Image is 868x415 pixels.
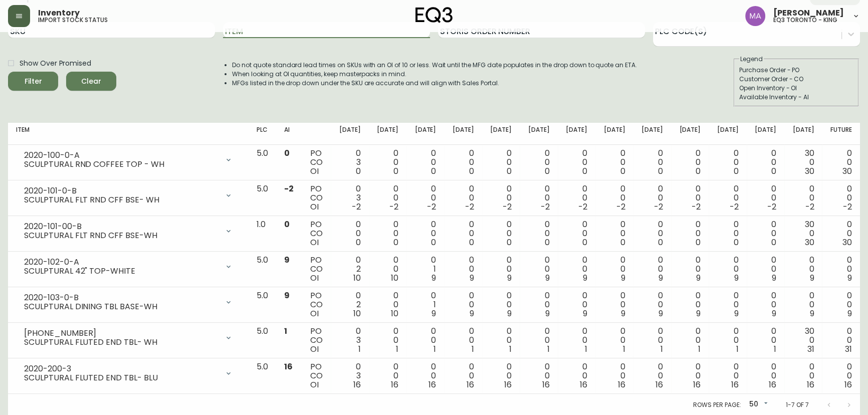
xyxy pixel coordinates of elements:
div: 0 0 [528,327,549,354]
span: 9 [809,272,814,284]
span: OI [310,201,319,213]
div: 0 0 [755,362,776,389]
span: 9 [545,272,550,284]
span: 31 [845,343,852,355]
div: 0 0 [641,256,663,283]
div: 30 0 [792,149,814,176]
div: 0 0 [528,220,549,247]
td: 5.0 [249,287,276,323]
span: 1 [547,343,550,355]
span: 9 [284,254,290,266]
td: 5.0 [249,358,276,394]
span: 31 [807,343,814,355]
span: Show Over Promised [20,58,91,69]
div: 0 0 [679,256,701,283]
div: 0 0 [717,184,738,212]
div: 0 0 [566,220,587,247]
span: OI [310,237,319,248]
th: [DATE] [444,123,482,145]
div: [PHONE_NUMBER] [24,329,219,338]
div: 0 0 [528,362,549,389]
span: 0 [507,165,512,177]
div: 0 0 [414,362,436,389]
span: 9 [734,308,739,319]
div: 0 0 [603,362,625,389]
th: [DATE] [369,123,406,145]
div: PO CO [310,184,323,212]
div: 0 0 [792,184,814,212]
div: 0 0 [717,362,738,389]
div: 0 0 [377,256,398,283]
span: OI [310,308,319,319]
div: 0 0 [452,220,474,247]
div: 0 0 [414,184,436,212]
div: 0 0 [452,149,474,176]
div: 0 0 [566,184,587,212]
div: 0 0 [755,149,776,176]
div: 0 0 [414,220,436,247]
span: 0 [658,165,663,177]
div: 0 0 [528,291,549,318]
span: Inventory [38,9,80,17]
span: 9 [772,308,776,319]
span: -2 [730,201,739,213]
div: SCULPTURAL 42" TOP-WHITE [24,267,219,276]
div: 0 0 [377,184,398,212]
span: 9 [659,308,663,319]
div: 0 0 [566,327,587,354]
div: 0 0 [566,291,587,318]
li: MFGs listed in the drop down under the SKU are accurate and will align with Sales Portal. [232,79,637,88]
div: PO CO [310,327,323,354]
span: -2 [767,201,776,213]
td: 5.0 [249,323,276,358]
span: 9 [431,272,436,284]
span: 30 [804,165,814,177]
div: 0 0 [490,291,512,318]
span: OI [310,165,319,177]
div: 0 0 [452,256,474,283]
span: 9 [583,308,587,319]
span: 9 [431,308,436,319]
button: Clear [66,72,116,91]
span: [PERSON_NAME] [773,9,844,17]
div: 0 0 [603,184,625,212]
span: 9 [284,290,290,301]
div: 0 0 [641,327,663,354]
span: 0 [507,237,512,248]
span: 1 [736,343,739,355]
div: 0 0 [414,149,436,176]
div: 0 2 [339,291,360,318]
th: Item [8,123,249,145]
span: 9 [620,272,625,284]
legend: Legend [739,55,764,64]
span: 16 [504,379,512,390]
div: SCULPTURAL FLT RND CFF BSE- WH [24,195,219,204]
div: 2020-100-0-A [24,151,219,160]
div: 0 0 [641,184,663,212]
div: 0 0 [755,256,776,283]
span: -2 [389,201,398,213]
span: -2 [465,201,474,213]
span: 0 [734,165,739,177]
div: 0 0 [490,220,512,247]
span: 16 [391,379,398,390]
div: 0 0 [717,327,738,354]
span: 16 [284,361,293,372]
span: 0 [545,237,550,248]
h5: import stock status [38,17,108,23]
span: 0 [696,237,701,248]
span: 0 [696,165,701,177]
div: 0 0 [641,291,663,318]
span: 9 [847,308,852,319]
span: 1 [509,343,512,355]
span: 16 [844,379,852,390]
th: [DATE] [595,123,633,145]
span: 1 [698,343,701,355]
span: 16 [467,379,474,390]
div: 0 3 [339,327,360,354]
span: -2 [616,201,625,213]
span: -2 [805,201,814,213]
span: 0 [356,165,361,177]
div: 0 0 [679,362,701,389]
div: 0 0 [490,327,512,354]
